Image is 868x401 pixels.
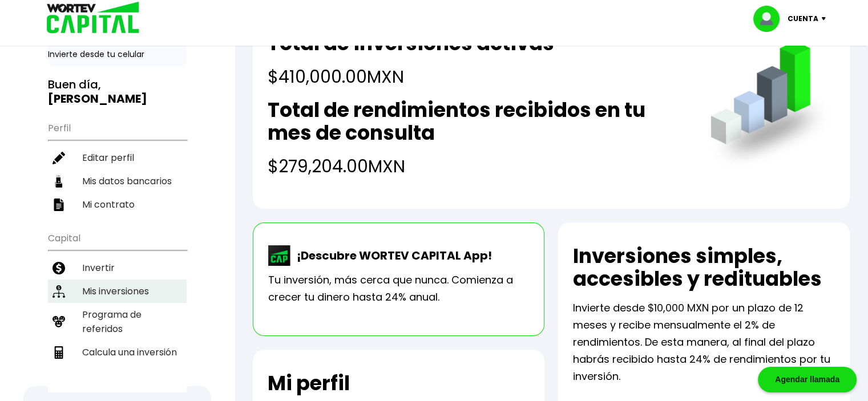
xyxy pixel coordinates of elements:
h2: Mi perfil [268,372,350,395]
h2: Inversiones simples, accesibles y redituables [573,245,835,290]
img: contrato-icon.f2db500c.svg [53,199,65,211]
ul: Perfil [48,115,187,216]
a: Mi contrato [48,193,187,216]
a: Invertir [48,256,187,280]
h4: $410,000.00 MXN [268,64,554,90]
a: Mis inversiones [48,280,187,303]
ul: Capital [48,225,187,392]
p: ¡Descubre WORTEV CAPITAL App! [291,247,492,264]
img: icon-down [818,17,834,21]
img: editar-icon.952d3147.svg [53,152,65,164]
a: Editar perfil [48,146,187,169]
img: recomiendanos-icon.9b8e9327.svg [53,315,65,328]
a: Mis datos bancarios [48,169,187,193]
div: Agendar llamada [758,367,857,392]
h2: Total de inversiones activas [268,32,554,55]
img: grafica.516fef24.png [705,41,835,171]
p: Invierte desde tu celular [48,48,187,60]
b: [PERSON_NAME] [48,91,147,107]
p: Tu inversión, más cerca que nunca. Comienza a crecer tu dinero hasta 24% anual. [268,272,529,306]
img: inversiones-icon.6695dc30.svg [53,285,65,298]
img: wortev-capital-app-icon [268,245,291,266]
img: profile-image [753,6,788,32]
img: calculadora-icon.17d418c4.svg [53,346,65,359]
a: Calcula una inversión [48,341,187,364]
img: invertir-icon.b3b967d7.svg [53,262,65,274]
h2: Total de rendimientos recibidos en tu mes de consulta [268,99,688,144]
img: datos-icon.10cf9172.svg [53,175,65,188]
h3: Buen día, [48,78,187,106]
a: Programa de referidos [48,303,187,341]
h4: $279,204.00 MXN [268,153,688,179]
p: Cuenta [788,10,818,27]
p: Invierte desde $10,000 MXN por un plazo de 12 meses y recibe mensualmente el 2% de rendimientos. ... [573,299,835,385]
